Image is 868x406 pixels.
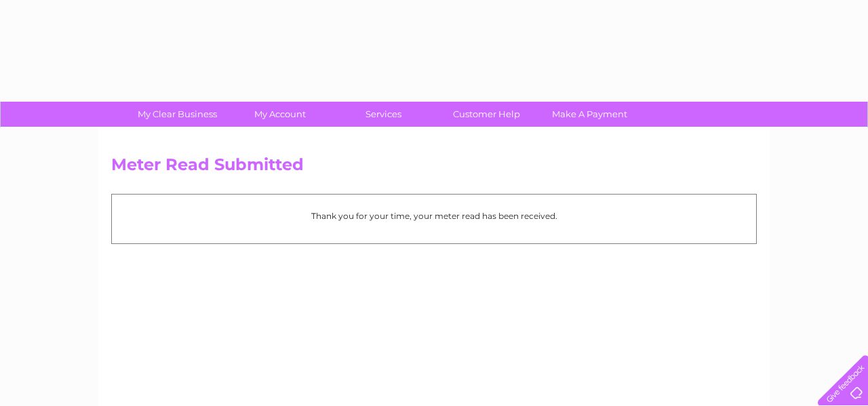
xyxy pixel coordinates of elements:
[121,102,233,127] a: My Clear Business
[111,155,757,181] h2: Meter Read Submitted
[224,102,336,127] a: My Account
[328,102,439,127] a: Services
[431,102,542,127] a: Customer Help
[534,102,646,127] a: Make A Payment
[119,209,749,222] p: Thank you for your time, your meter read has been received.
